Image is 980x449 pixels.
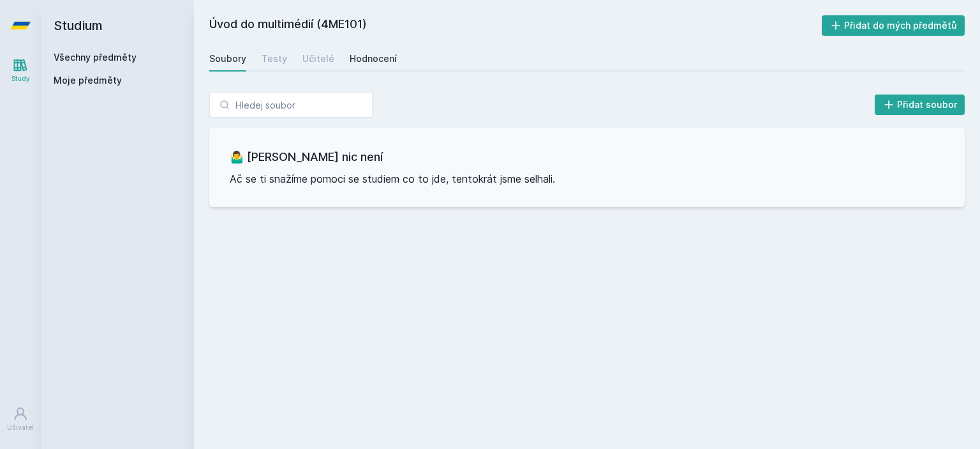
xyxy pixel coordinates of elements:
a: Testy [262,46,287,72]
a: Hodnocení [350,46,397,72]
div: Hodnocení [350,52,397,65]
div: Testy [262,52,287,65]
h3: 🤷‍♂️ [PERSON_NAME] nic není [230,148,944,166]
input: Hledej soubor [209,92,373,118]
div: Study [11,74,30,84]
a: Study [3,51,38,90]
h2: Úvod do multimédií (4ME101) [209,15,822,36]
div: Uživatel [7,423,34,432]
p: Ač se ti snažíme pomoci se studiem co to jde, tentokrát jsme selhali. [230,171,944,186]
a: Soubory [209,46,246,72]
div: Učitelé [302,52,334,65]
button: Přidat do mých předmětů [822,15,965,36]
span: Moje předměty [54,74,122,87]
a: Všechny předměty [54,52,137,63]
button: Přidat soubor [875,95,965,115]
a: Uživatel [3,400,38,439]
a: Učitelé [302,46,334,72]
div: Soubory [209,52,246,65]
